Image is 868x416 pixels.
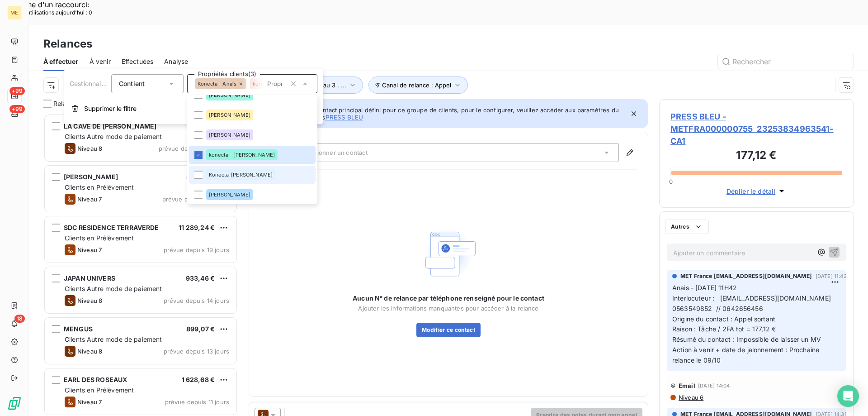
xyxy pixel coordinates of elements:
span: prévue depuis 19 jours [164,246,229,253]
span: 0 [669,178,673,185]
span: 899,07 € [186,325,215,333]
span: 859,79 € [186,173,215,181]
button: Supprimer le filtre [64,99,323,119]
span: PRESS BLEU - METFRA000000755_23253834963541-CA1 [670,110,842,147]
span: 933,46 € [186,274,215,282]
span: Action à venir + date de jalonnement : Prochaine relance le 09/10 [672,346,821,364]
span: Aucun N° de relance par téléphone renseigné pour le contact [353,294,544,303]
button: Déplier le détail [724,186,789,196]
span: [DATE] 11:43 [816,273,847,279]
span: Raison : Tâche / 2FA tot = 177,12 € [672,325,776,333]
span: Analyse [164,57,188,66]
span: MENGUS [64,325,93,333]
span: Clients Autre mode de paiement [65,133,162,140]
span: À effectuer [43,57,79,66]
span: [PERSON_NAME] [64,173,118,181]
span: Clients en Prélèvement [65,183,134,191]
span: prévue depuis 14 jours [164,297,229,304]
span: [PERSON_NAME] [209,92,250,98]
span: Clients Autre mode de paiement [65,285,162,292]
h3: 177,12 € [670,147,842,165]
span: 1 628,68 € [182,376,215,383]
span: Niveau 7 [77,246,102,253]
span: prévue depuis 243 jours [159,145,229,152]
span: Niveau 8 [77,297,102,304]
span: [PERSON_NAME] [209,132,250,138]
button: Modifier ce contact [416,323,481,337]
span: Niveau 8 [77,348,102,355]
h3: Relances [43,36,92,52]
img: Logo LeanPay [7,396,22,411]
span: konecta-[PERSON_NAME] [253,81,309,86]
span: prévue depuis 11 jours [165,398,229,406]
span: Niveau 8 [77,145,102,152]
button: Canal de relance : Appel [368,77,468,94]
span: Konecta-[PERSON_NAME] [209,172,273,177]
span: prévue depuis 13 jours [164,348,229,355]
span: Niveau 7 [77,398,102,406]
span: 11 289,24 € [179,224,215,231]
span: Relances [53,99,80,108]
span: +99 [9,87,25,95]
span: [PERSON_NAME] [209,192,250,197]
span: Niveau 6 [678,394,703,401]
span: Résumé du contact : Impossible de laisser un MV [672,335,821,343]
span: Clients Autre mode de paiement [65,335,162,343]
img: Empty state [420,225,477,283]
span: Canal de relance : Appel [382,81,451,89]
span: prévue depuis 63 jours [162,196,229,203]
span: Sélectionner un contact [299,149,368,156]
span: Supprimer le filtre [84,104,137,113]
span: Anais - [DATE] 11H42 [672,284,737,292]
span: Déplier le détail [726,186,776,196]
span: konecta - [PERSON_NAME] [209,152,275,158]
span: Origine du contact : Appel sortant [672,315,775,323]
span: +99 [9,105,25,113]
span: Effectuées [122,57,154,66]
span: Absence d’un contact principal défini pour ce groupe de clients, pour le configurer, veuillez acc... [275,106,624,121]
span: Niveau 7 [77,196,102,203]
span: Clients en Prélèvement [65,386,134,394]
span: Clients en Prélèvement [65,234,134,242]
span: EARL DES ROSEAUX [64,376,127,383]
input: Propriétés clients [264,80,286,88]
span: LA CAVE DE [PERSON_NAME] [64,122,157,130]
span: Gestionnaire_Tag [70,80,121,87]
span: MET France [EMAIL_ADDRESS][DOMAIN_NAME] [680,272,812,280]
span: Konecta - Anaïs [198,81,236,86]
span: [DATE] 14:04 [698,383,730,388]
input: Rechercher [718,54,854,69]
span: 18 [14,315,25,323]
button: PRESS BLEU [325,114,363,121]
span: Interlocuteur : [EMAIL_ADDRESS][DOMAIN_NAME] 0563549852 // 0642656456 [672,294,835,312]
span: [PERSON_NAME] [209,112,250,118]
span: SDC RESIDENCE TERRAVERDE [64,224,159,231]
span: À venir [90,57,111,66]
div: Open Intercom Messenger [837,385,859,407]
button: Autres [665,220,709,234]
span: JAPAN UNIVERS [64,274,115,282]
span: Ajouter les informations manquantes pour accéder à la relance [358,305,538,312]
span: Contient [119,80,145,87]
span: Email [679,382,695,389]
